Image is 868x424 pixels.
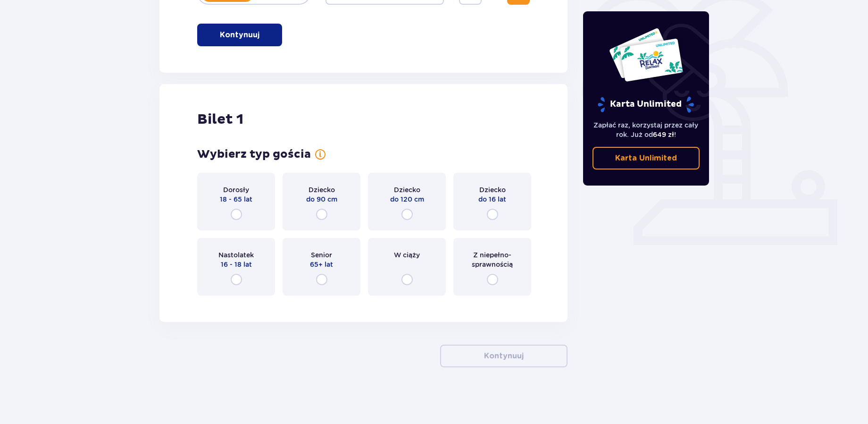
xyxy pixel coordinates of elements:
[478,195,506,204] span: do 16 lat
[462,250,523,269] span: Z niepełno­sprawnością
[394,185,420,195] span: Dziecko
[609,27,684,82] img: Dwie karty całoroczne do Suntago z napisem 'UNLIMITED RELAX', na białym tle z tropikalnymi liśćmi...
[484,351,524,361] p: Kontynuuj
[597,96,695,113] p: Karta Unlimited
[593,147,700,170] a: Karta Unlimited
[479,185,506,195] span: Dziecko
[197,147,311,161] h3: Wybierz typ gościa
[197,24,282,46] button: Kontynuuj
[653,131,674,138] span: 649 zł
[310,260,333,269] span: 65+ lat
[390,195,424,204] span: do 120 cm
[311,250,332,260] span: Senior
[197,110,243,128] h2: Bilet 1
[309,185,335,195] span: Dziecko
[615,153,677,163] p: Karta Unlimited
[218,250,254,260] span: Nastolatek
[440,345,568,367] button: Kontynuuj
[220,30,259,40] p: Kontynuuj
[306,195,337,204] span: do 90 cm
[593,120,700,139] p: Zapłać raz, korzystaj przez cały rok. Już od !
[221,260,252,269] span: 16 - 18 lat
[223,185,249,195] span: Dorosły
[394,250,420,260] span: W ciąży
[220,195,252,204] span: 18 - 65 lat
